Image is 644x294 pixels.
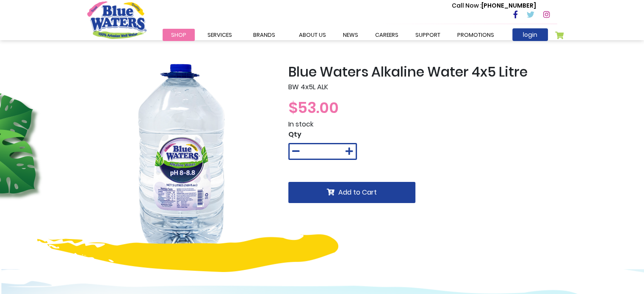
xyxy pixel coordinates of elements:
a: about us [290,29,334,41]
span: Brands [253,31,275,39]
span: Shop [171,31,186,39]
span: Add to Cart [338,187,377,197]
a: careers [367,29,407,41]
p: BW 4x5L ALK [288,82,557,92]
a: News [334,29,367,41]
span: In stock [288,119,313,129]
button: Add to Cart [288,182,415,203]
img: Blue_Waters_Alkaline_Water_4x5_Litre_1_6.png [87,64,276,252]
span: Qty [288,129,301,139]
h2: Blue Waters Alkaline Water 4x5 Litre [288,64,557,80]
span: $53.00 [288,97,339,118]
p: [PHONE_NUMBER] [452,1,536,10]
span: Call Now : [452,1,481,10]
a: support [407,29,449,41]
img: yellow-design.png [37,234,338,272]
span: Services [207,31,232,39]
a: Promotions [449,29,503,41]
a: login [512,28,548,41]
a: store logo [87,1,146,38]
